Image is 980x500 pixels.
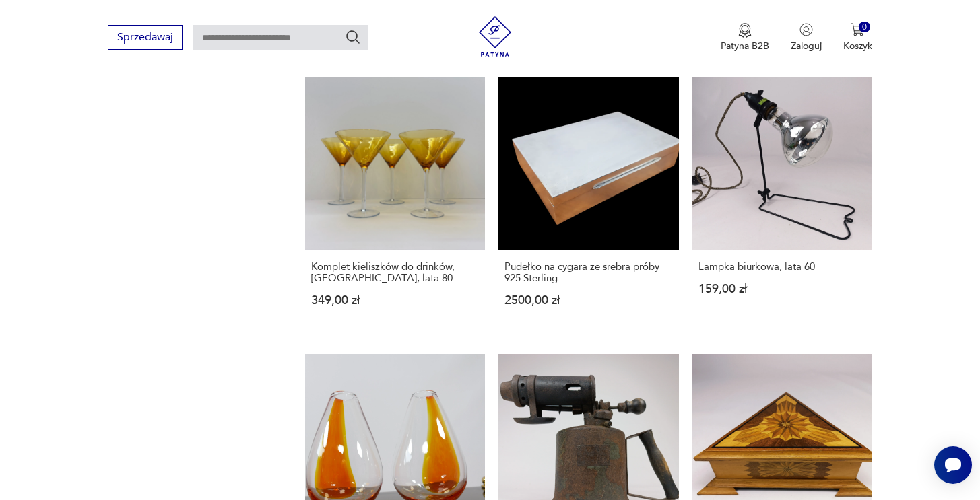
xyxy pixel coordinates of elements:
[311,295,479,306] p: 349,00 zł
[698,283,866,295] p: 159,00 zł
[721,23,769,52] a: Ikona medaluPatyna B2B
[698,261,866,273] h3: Lampka biurkowa, lata 60
[738,23,752,38] img: Ikona medalu
[799,23,813,36] img: Ikonka użytkownika
[345,29,361,45] button: Szukaj
[934,446,972,484] iframe: Smartsupp widget button
[504,261,672,284] h3: Pudełko na cygara ze srebra próby 925 Sterling
[305,71,485,332] a: Komplet kieliszków do drinków, Niemcy, lata 80.Komplet kieliszków do drinków, [GEOGRAPHIC_DATA], ...
[504,295,672,306] p: 2500,00 zł
[721,40,769,52] p: Patyna B2B
[791,23,822,52] button: Zaloguj
[108,34,183,43] a: Sprzedawaj
[692,71,872,332] a: Lampka biurkowa, lata 60Lampka biurkowa, lata 60159,00 zł
[108,25,183,50] button: Sprzedawaj
[851,23,864,36] img: Ikona koszyka
[475,16,515,57] img: Patyna - sklep z meblami i dekoracjami vintage
[843,40,872,52] p: Koszyk
[498,71,678,332] a: Pudełko na cygara ze srebra próby 925 SterlingPudełko na cygara ze srebra próby 925 Sterling2500,...
[721,23,769,52] button: Patyna B2B
[311,261,479,284] h3: Komplet kieliszków do drinków, [GEOGRAPHIC_DATA], lata 80.
[791,40,822,52] p: Zaloguj
[843,23,872,52] button: 0Koszyk
[859,22,870,33] div: 0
